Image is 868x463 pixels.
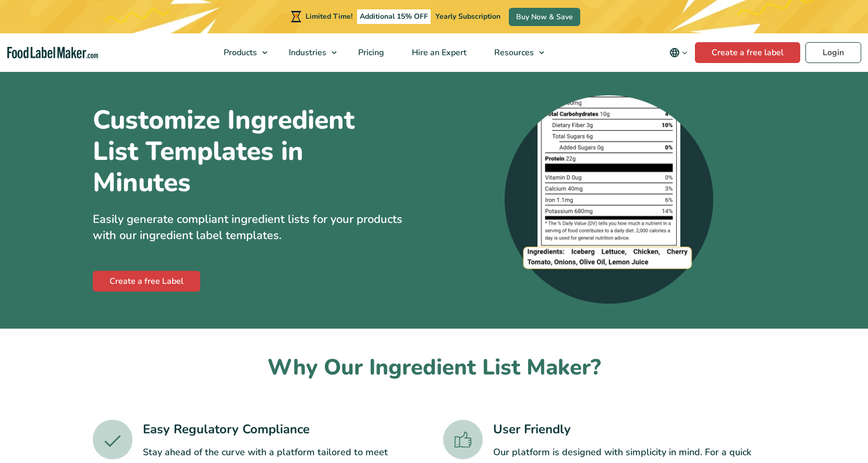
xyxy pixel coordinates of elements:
[435,11,500,21] span: Yearly Subscription
[805,42,861,63] a: Login
[210,33,273,72] a: Products
[481,33,549,72] a: Resources
[93,420,132,459] img: A green tick icon.
[493,420,776,439] h3: User Friendly
[305,11,352,21] span: Limited Time!
[491,47,535,58] span: Resources
[7,47,98,59] a: Food Label Maker homepage
[275,33,342,72] a: Industries
[695,42,800,63] a: Create a free label
[345,33,396,72] a: Pricing
[93,354,776,382] h2: Why Our Ingredient List Maker?
[221,47,258,58] span: Products
[143,420,425,439] h3: Easy Regulatory Compliance
[93,105,406,199] h1: Customize Ingredient List Templates in Minutes
[93,271,200,292] a: Create a free Label
[355,47,385,58] span: Pricing
[443,420,483,459] img: A green thumbs up icon.
[409,47,468,58] span: Hire an Expert
[93,211,426,244] p: Easily generate compliant ingredient lists for your products with our ingredient label templates.
[286,47,327,58] span: Industries
[398,33,478,72] a: Hire an Expert
[509,8,580,26] a: Buy Now & Save
[662,42,695,63] button: Change language
[505,95,713,304] img: A zoomed-in screenshot of an ingredient list at the bottom of a nutrition label.
[357,9,431,24] span: Additional 15% OFF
